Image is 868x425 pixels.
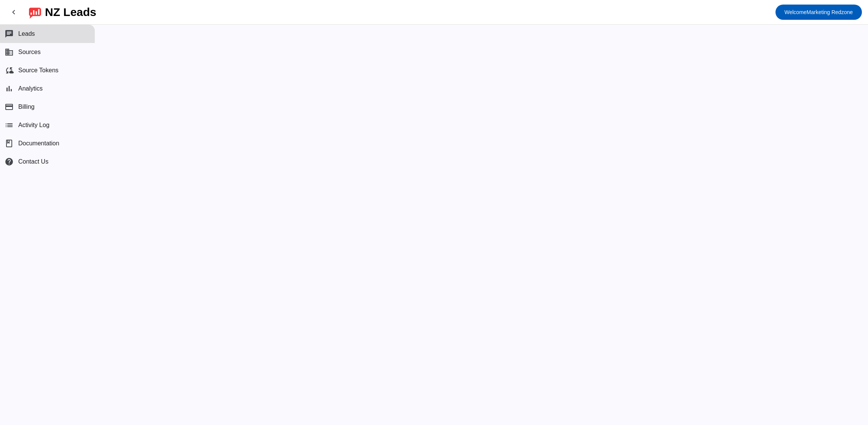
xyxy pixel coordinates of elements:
span: Marketing Redzone [785,7,853,18]
mat-icon: help [5,157,14,166]
mat-icon: chat [5,29,14,38]
span: Activity Log [18,122,49,129]
mat-icon: cloud_sync [5,66,14,75]
span: Source Tokens [18,67,59,74]
span: Contact Us [18,158,48,165]
span: Analytics [18,85,43,92]
span: Sources [18,49,41,56]
mat-icon: payment [5,102,14,111]
img: logo [29,6,41,19]
span: Leads [18,30,35,37]
span: Documentation [18,140,59,147]
mat-icon: business [5,48,14,57]
button: WelcomeMarketing Redzone [775,5,862,20]
mat-icon: bar_chart [5,84,14,93]
span: book [5,139,14,148]
div: NZ Leads [45,7,96,18]
span: Billing [18,103,35,110]
mat-icon: chevron_left [9,8,18,17]
span: Welcome [785,9,807,15]
mat-icon: list [5,121,14,130]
